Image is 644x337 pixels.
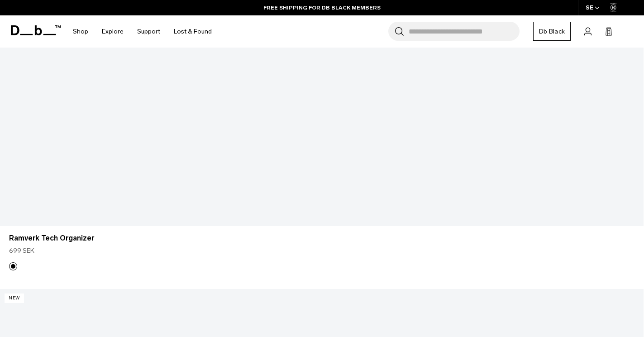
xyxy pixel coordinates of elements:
[9,246,34,255] span: 699 SEK
[66,15,219,48] nav: Main Navigation
[73,15,88,48] a: Shop
[174,15,212,48] a: Lost & Found
[102,15,124,48] a: Explore
[9,262,17,270] button: Black Out
[5,294,24,303] p: New
[263,4,381,12] a: FREE SHIPPING FOR DB BLACK MEMBERS
[137,15,160,48] a: Support
[533,22,571,41] a: Db Black
[9,233,634,244] a: Ramverk Tech Organizer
